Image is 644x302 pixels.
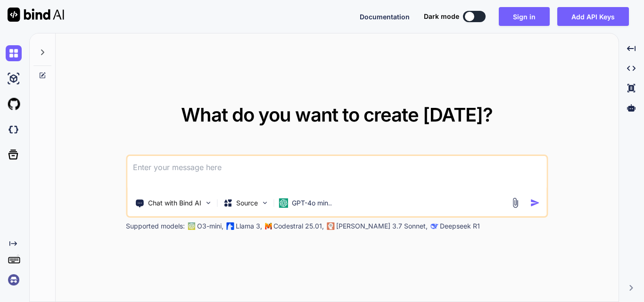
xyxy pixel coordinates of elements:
[6,272,22,288] img: signin
[273,221,324,231] p: Codestral 25.01,
[279,198,288,208] img: GPT-4o mini
[327,222,334,230] img: claude
[530,198,540,208] img: icon
[360,13,410,21] span: Documentation
[557,7,629,26] button: Add API Keys
[148,198,201,208] p: Chat with Bind AI
[292,198,332,208] p: GPT-4o min..
[126,221,185,231] p: Supported models:
[8,8,64,22] img: Bind AI
[424,12,459,21] span: Dark mode
[499,7,550,26] button: Sign in
[336,221,428,231] p: [PERSON_NAME] 3.7 Sonnet,
[261,199,269,207] img: Pick Models
[181,103,493,126] span: What do you want to create [DATE]?
[204,199,212,207] img: Pick Tools
[265,223,272,229] img: Mistral-AI
[6,96,22,112] img: githubLight
[188,222,195,230] img: GPT-4
[360,12,410,22] button: Documentation
[236,198,258,208] p: Source
[6,122,22,138] img: darkCloudIdeIcon
[6,71,22,87] img: ai-studio
[197,221,223,231] p: O3-mini,
[236,221,262,231] p: Llama 3,
[226,222,234,230] img: Llama2
[440,221,480,231] p: Deepseek R1
[6,45,22,61] img: chat
[430,222,438,230] img: claude
[510,197,520,208] img: attachment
